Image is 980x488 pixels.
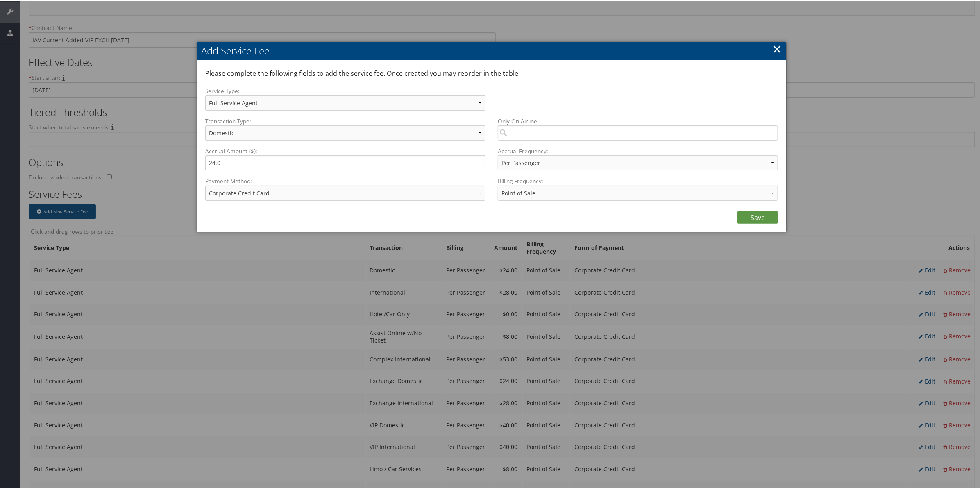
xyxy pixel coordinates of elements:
label: Accrual Amount ($): [205,146,485,154]
label: Payment Method: [205,176,485,184]
label: Accrual Frequency : [498,146,548,154]
label: Service Type: [205,86,485,94]
p: Please complete the following fields to add the service fee. Once created you may reorder in the ... [205,68,772,78]
a: Save [737,211,778,223]
label: Transaction Type: [205,116,485,125]
a: × [772,40,782,56]
label: Only On Airline: [498,116,778,125]
label: Billing Frequency: [498,176,543,184]
h2: Add Service Fee [197,41,786,59]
